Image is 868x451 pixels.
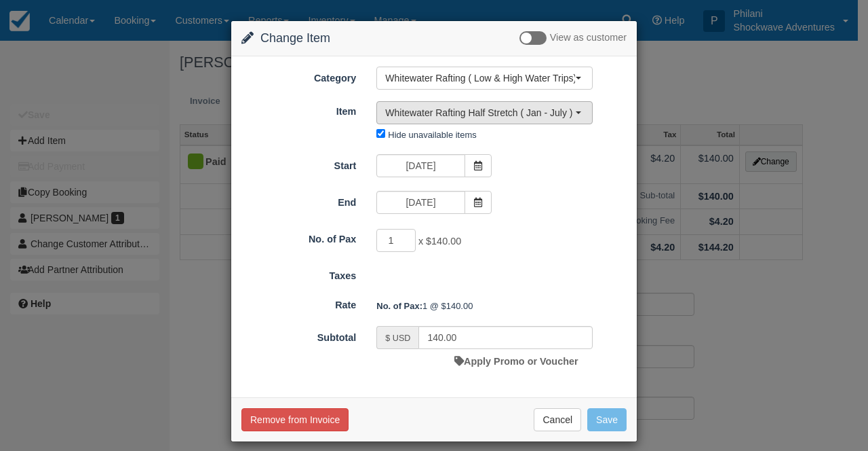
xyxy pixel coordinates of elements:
label: Taxes [231,264,366,283]
button: Save [587,408,627,431]
label: Hide unavailable items [388,130,476,140]
label: Category [231,67,366,86]
span: View as customer [550,33,627,43]
button: Cancel [534,408,581,431]
span: Whitewater Rafting Half Stretch ( Jan - July ) or (Aug - Dec) [385,106,575,120]
span: Change Item [260,31,330,45]
input: No. of Pax [376,229,416,252]
small: $ USD [385,333,410,343]
label: End [231,191,366,210]
label: Item [231,100,366,119]
label: Subtotal [231,326,366,345]
button: Remove from Invoice [241,408,349,431]
a: Apply Promo or Voucher [454,356,578,367]
label: Start [231,154,366,173]
span: Whitewater Rafting ( Low & High Water Trips) [385,71,575,85]
strong: No. of Pax [376,301,422,311]
span: x $140.00 [418,236,461,247]
button: Whitewater Rafting ( Low & High Water Trips) [376,67,593,90]
div: 1 @ $140.00 [366,295,637,317]
label: No. of Pax [231,228,366,247]
label: Rate [231,293,366,312]
button: Whitewater Rafting Half Stretch ( Jan - July ) or (Aug - Dec) [376,101,593,124]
